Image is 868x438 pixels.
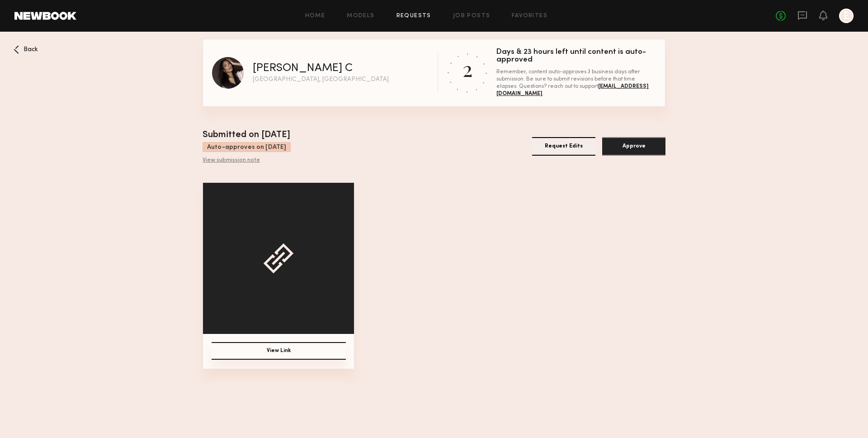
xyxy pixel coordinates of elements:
[462,55,472,82] div: 2
[212,342,346,360] button: View Link
[839,9,854,23] a: E
[347,13,374,19] a: Models
[496,48,656,64] div: Days & 23 hours left until content is auto-approved
[203,142,291,152] div: Auto-approves on [DATE]
[496,68,656,97] div: Remember, content auto-approves 3 business days after submission. Be sure to submit revisions bef...
[602,137,665,156] button: Approve
[453,13,491,19] a: Job Posts
[396,13,431,19] a: Requests
[203,129,291,142] div: Submitted on [DATE]
[532,137,595,156] button: Request Edits
[24,47,38,53] span: Back
[203,157,291,164] div: View submission note
[512,13,547,19] a: Favorites
[305,13,325,19] a: Home
[253,76,389,83] div: [GEOGRAPHIC_DATA], [GEOGRAPHIC_DATA]
[212,57,244,89] img: Mallory C profile picture.
[253,63,353,74] div: [PERSON_NAME] C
